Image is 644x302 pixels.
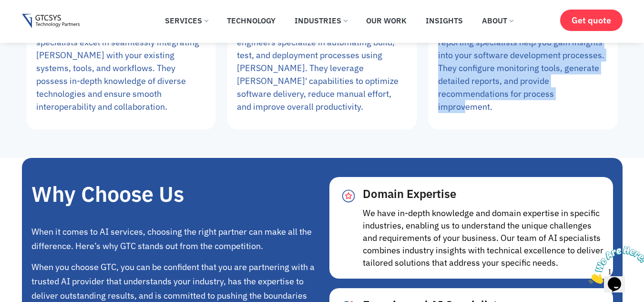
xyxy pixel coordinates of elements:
span: Domain Expertise [363,186,456,201]
a: Insights [419,10,470,31]
p: Our [PERSON_NAME] monitoring and reporting specialists help you gain insights into your software ... [438,23,608,113]
span: Get quote [572,15,611,25]
a: About [475,10,520,31]
p: Our [PERSON_NAME] automation engineers specialize in automating build, test, and deployment proce... [237,23,407,113]
p: We have in-depth knowledge and domain expertise in specific industries, enabling us to understand... [363,207,603,269]
iframe: chat widget [585,242,644,288]
p: When it comes to AI services, choosing the right partner can make all the difference. Here’s why ... [31,225,315,253]
a: Services [158,10,215,31]
h2: Why Choose Us [31,187,315,201]
a: Our Work [359,10,414,31]
span: 1 [4,4,8,12]
a: Technology [220,10,283,31]
img: Chat attention grabber [4,4,63,42]
img: JENKINS Development Service Gtcsys logo [22,14,80,29]
a: Get quote [560,10,623,31]
p: Our [PERSON_NAME] integration specialists excel in seamlessly integrating [PERSON_NAME] with your... [36,23,206,113]
a: Industries [287,10,354,31]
